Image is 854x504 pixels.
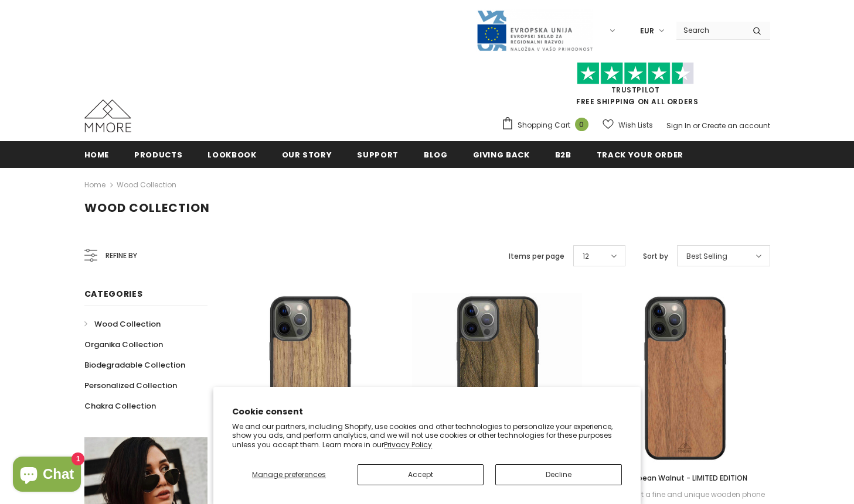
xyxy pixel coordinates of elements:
[84,359,185,371] span: Biodegradable Collection
[603,115,653,135] a: Wish Lists
[686,251,727,262] span: Best Selling
[473,149,530,160] span: Giving back
[232,464,346,485] button: Manage preferences
[9,457,84,495] inbox-online-store-chat: Shopify online store chat
[600,472,770,485] a: European Walnut - LIMITED EDITION
[501,67,770,107] span: FREE SHIPPING ON ALL ORDERS
[84,314,161,334] a: Wood Collection
[424,141,448,167] a: Blog
[282,141,332,167] a: Our Story
[575,118,588,131] span: 0
[476,9,593,52] img: Javni Razpis
[84,339,163,350] span: Organika Collection
[84,355,185,375] a: Biodegradable Collection
[84,178,106,192] a: Home
[611,85,660,95] a: Trustpilot
[643,251,668,262] label: Sort by
[358,464,484,485] button: Accept
[232,422,622,450] p: We and our partners, including Shopify, use cookies and other technologies to personalize your ex...
[577,62,694,85] img: Trust Pilot Stars
[134,149,182,160] span: Products
[84,334,163,355] a: Organika Collection
[84,149,110,160] span: Home
[597,149,683,160] span: Track your order
[84,375,177,396] a: Personalized Collection
[84,288,143,300] span: Categories
[693,121,700,131] span: or
[622,473,747,483] span: European Walnut - LIMITED EDITION
[424,149,448,160] span: Blog
[676,22,744,39] input: Search Site
[518,119,570,131] span: Shopping Cart
[618,119,653,131] span: Wish Lists
[232,406,622,418] h2: Cookie consent
[84,380,177,391] span: Personalized Collection
[207,149,256,160] span: Lookbook
[666,121,691,131] a: Sign In
[106,249,137,262] span: Refine by
[84,141,110,167] a: Home
[476,25,593,35] a: Javni Razpis
[84,200,210,216] span: Wood Collection
[134,141,182,167] a: Products
[473,141,530,167] a: Giving back
[252,469,326,479] span: Manage preferences
[357,149,399,160] span: support
[509,251,564,262] label: Items per page
[583,251,589,262] span: 12
[555,149,571,160] span: B2B
[84,396,156,416] a: Chakra Collection
[597,141,683,167] a: Track your order
[84,100,131,132] img: MMORE Cases
[495,464,621,485] button: Decline
[555,141,571,167] a: B2B
[207,141,256,167] a: Lookbook
[384,440,432,450] a: Privacy Policy
[282,149,332,160] span: Our Story
[94,318,161,330] span: Wood Collection
[702,121,770,131] a: Create an account
[501,116,594,134] a: Shopping Cart 0
[117,180,176,190] a: Wood Collection
[357,141,399,167] a: support
[84,400,156,412] span: Chakra Collection
[640,25,654,37] span: EUR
